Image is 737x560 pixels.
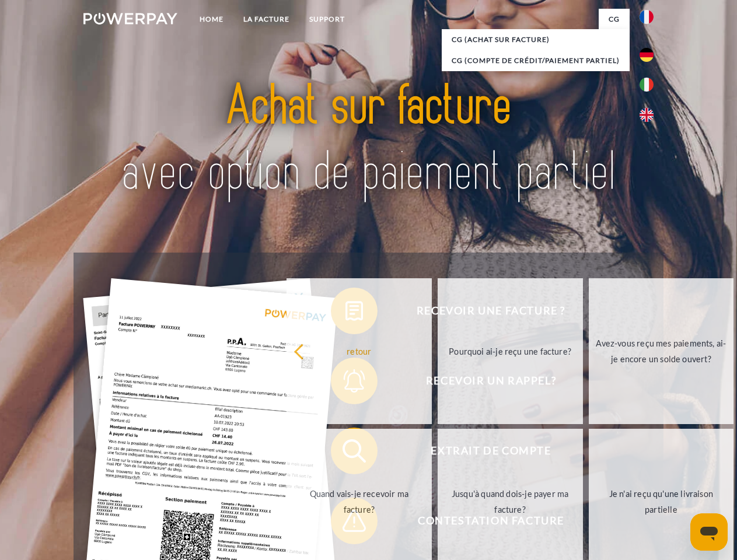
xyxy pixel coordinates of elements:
a: CG (achat sur facture) [442,29,630,50]
div: Je n'ai reçu qu'une livraison partielle [596,486,727,517]
img: logo-powerpay-white.svg [83,13,177,24]
a: CG [599,9,630,30]
a: Avez-vous reçu mes paiements, ai-je encore un solde ouvert? [589,278,734,424]
a: CG (Compte de crédit/paiement partiel) [442,50,630,71]
a: LA FACTURE [233,9,299,30]
a: Support [299,9,355,30]
div: Quand vais-je recevoir ma facture? [294,486,425,517]
img: title-powerpay_fr.svg [111,56,626,223]
img: it [640,78,654,92]
iframe: Bouton de lancement de la fenêtre de messagerie [690,513,728,551]
img: en [640,108,654,122]
img: de [640,48,654,62]
a: Home [190,9,233,30]
div: Pourquoi ai-je reçu une facture? [445,343,576,359]
div: retour [294,343,425,359]
div: Jusqu'à quand dois-je payer ma facture? [445,486,576,517]
div: Avez-vous reçu mes paiements, ai-je encore un solde ouvert? [596,335,727,367]
img: fr [640,10,654,24]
